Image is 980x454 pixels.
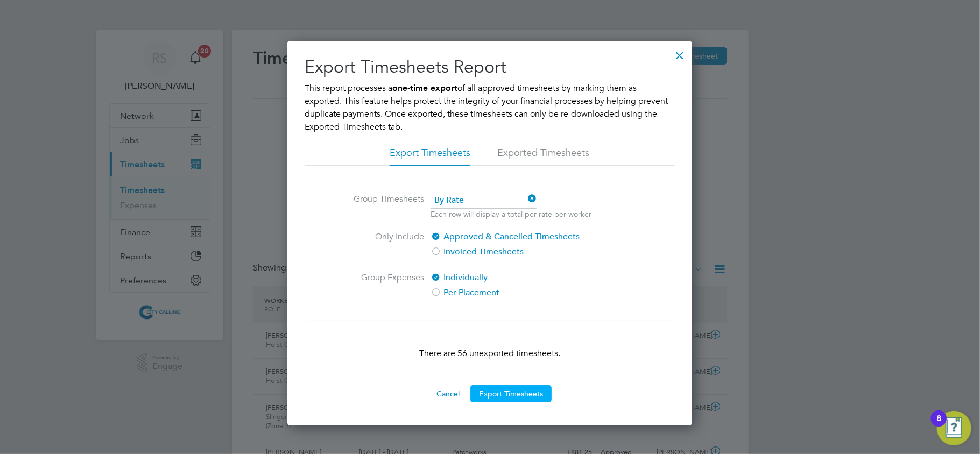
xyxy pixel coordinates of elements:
[305,82,675,133] p: This report processes a of all approved timesheets by marking them as exported. This feature help...
[497,146,589,166] li: Exported Timesheets
[392,83,457,93] b: one-time export
[431,245,611,258] label: Invoiced Timesheets
[305,347,675,360] p: There are 56 unexported timesheets.
[937,411,971,445] button: Open Resource Center, 8 new notifications
[431,193,537,209] span: By Rate
[470,385,552,402] button: Export Timesheets
[431,286,611,299] label: Per Placement
[431,271,611,284] label: Individually
[343,230,424,258] label: Only Include
[390,146,470,166] li: Export Timesheets
[343,193,424,217] label: Group Timesheets
[305,56,675,79] h2: Export Timesheets Report
[431,209,591,219] p: Each row will display a total per rate per worker
[343,271,424,299] label: Group Expenses
[936,418,941,432] div: 8
[428,385,468,402] button: Cancel
[431,230,611,243] label: Approved & Cancelled Timesheets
